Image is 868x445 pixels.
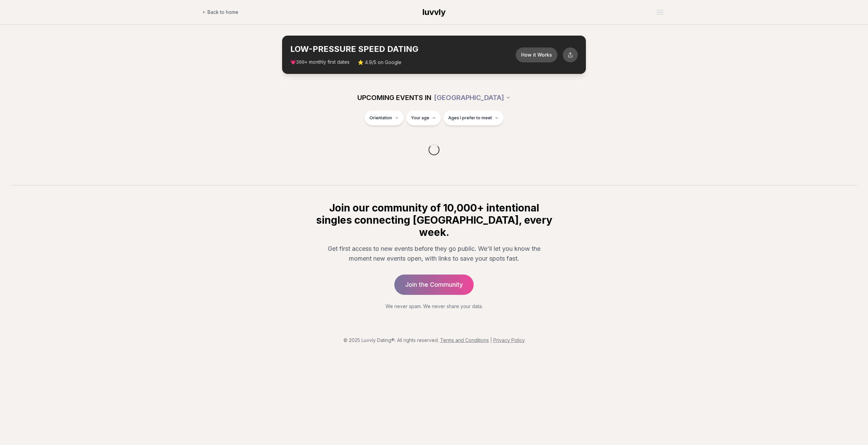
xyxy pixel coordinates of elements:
[202,5,238,19] a: Back to home
[290,44,516,55] h2: LOW-PRESSURE SPEED DATING
[654,7,666,17] button: Open menu
[5,337,863,344] p: © 2025 Luvvly Dating®. All rights reserved.
[493,337,525,343] a: Privacy Policy
[516,47,557,62] button: How it Works
[358,59,401,66] span: ⭐ 4.9/5 on Google
[357,93,431,102] span: UPCOMING EVENTS IN
[490,337,492,343] span: |
[370,115,392,121] span: Orientation
[320,244,548,264] p: Get first access to new events before they go public. We'll let you know the moment new events op...
[440,337,489,343] a: Terms and Conditions
[406,110,441,125] button: Your age
[208,9,238,16] span: Back to home
[448,115,492,121] span: Ages I prefer to meet
[365,110,403,125] button: Orientation
[296,60,304,65] span: 360
[443,110,504,125] button: Ages I prefer to meet
[315,202,553,238] h2: Join our community of 10,000+ intentional singles connecting [GEOGRAPHIC_DATA], every week.
[315,303,553,310] p: We never spam. We never share your data.
[434,90,511,105] button: [GEOGRAPHIC_DATA]
[422,7,446,18] a: luvvly
[394,275,474,295] a: Join the Community
[411,115,429,121] span: Your age
[290,59,350,66] span: 💗 + monthly first dates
